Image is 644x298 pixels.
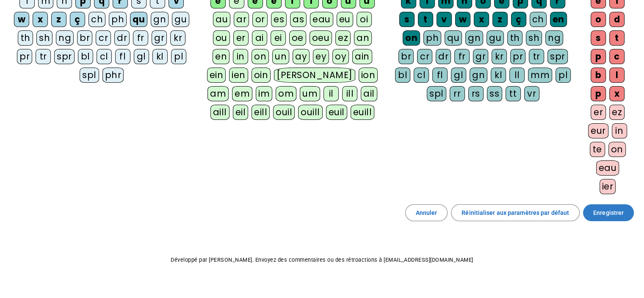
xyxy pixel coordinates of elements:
div: pr [510,49,525,64]
div: ch [530,12,547,27]
div: qu [445,30,462,46]
div: pr [17,49,32,64]
div: ss [487,86,502,101]
div: ouil [273,105,295,120]
div: fl [432,68,448,83]
div: b [591,68,606,83]
div: cl [414,68,429,83]
div: spr [547,49,568,64]
div: p [591,49,606,64]
div: rr [450,86,465,101]
div: gl [134,49,149,64]
div: an [354,30,372,46]
div: br [77,30,92,46]
div: on [403,30,420,46]
div: t [609,30,625,46]
div: ez [609,105,625,120]
div: ein [207,68,226,83]
div: x [609,86,625,101]
div: tr [529,49,544,64]
div: un [272,49,289,64]
p: Développé par [PERSON_NAME]. Envoyez des commentaires ou des rétroactions à [EMAIL_ADDRESS][DOMAI... [7,255,637,265]
div: on [608,142,626,157]
div: oy [332,49,349,64]
div: s [399,12,415,27]
div: ez [335,30,351,46]
div: gr [152,30,167,46]
div: th [18,30,33,46]
div: w [14,12,29,27]
div: ill [342,86,357,101]
div: eill [252,105,270,120]
div: phr [102,68,124,83]
div: ai [252,30,267,46]
div: spl [80,68,99,83]
div: ien [229,68,248,83]
div: tt [506,86,521,101]
div: aill [210,105,229,120]
div: ch [88,12,105,27]
div: gu [172,12,189,27]
div: pl [556,68,571,83]
div: eu [337,12,353,27]
div: dr [436,49,451,64]
div: z [51,12,66,27]
div: gl [451,68,466,83]
div: fl [115,49,130,64]
div: eil [233,105,249,120]
div: ng [545,30,563,46]
div: cr [96,30,111,46]
div: eau [310,12,333,27]
div: gn [465,30,483,46]
div: sh [526,30,542,46]
div: or [252,12,268,27]
div: im [256,86,272,101]
div: gr [473,49,488,64]
div: qu [130,12,147,27]
div: x [33,12,48,27]
span: Enregistrer [593,208,624,218]
div: br [398,49,414,64]
div: ouill [298,105,322,120]
div: d [609,12,625,27]
div: cl [97,49,112,64]
div: ar [234,12,249,27]
span: Réinitialiser aux paramètres par défaut [462,208,569,218]
div: oe [289,30,306,46]
div: kl [491,68,506,83]
div: ll [509,68,525,83]
div: ç [511,12,526,27]
div: euill [351,105,374,120]
div: kl [152,49,168,64]
button: Annuler [405,204,448,221]
div: x [474,12,489,27]
div: tr [36,49,51,64]
div: fr [133,30,148,46]
div: in [233,49,248,64]
button: Enregistrer [583,204,634,221]
span: Annuler [416,208,437,218]
div: eau [596,160,619,176]
div: cr [417,49,432,64]
div: on [252,49,269,64]
div: as [290,12,307,27]
div: c [609,49,625,64]
div: kr [492,49,507,64]
div: [PERSON_NAME] [274,68,355,83]
div: oeu [310,30,332,46]
div: dr [114,30,130,46]
div: euil [326,105,347,120]
div: bl [78,49,93,64]
div: t [418,12,433,27]
div: oin [252,68,271,83]
div: ain [352,49,372,64]
div: ei [271,30,286,46]
div: ion [359,68,378,83]
div: em [232,86,252,101]
div: spr [54,49,75,64]
div: en [213,49,229,64]
div: v [437,12,452,27]
div: eur [588,123,608,138]
div: ail [361,86,377,101]
div: ou [213,30,230,46]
